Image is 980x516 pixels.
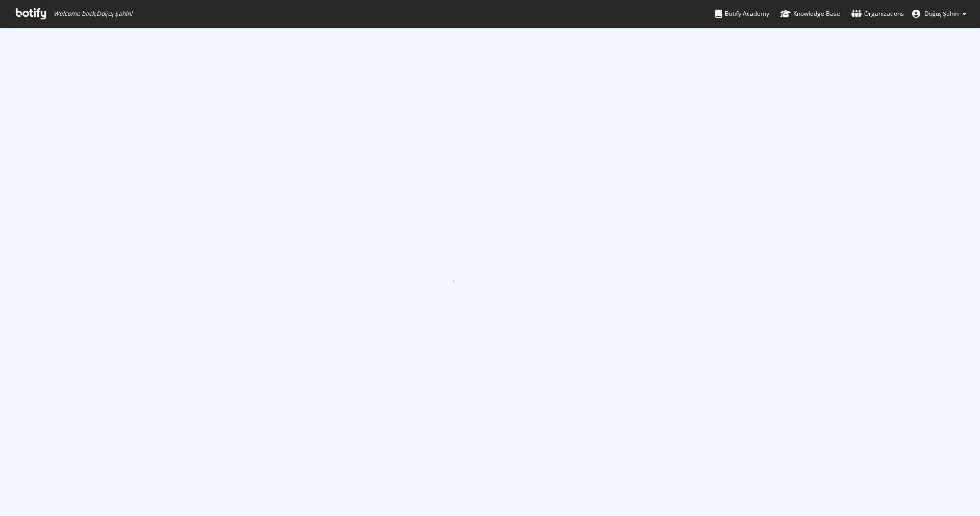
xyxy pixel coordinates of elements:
[924,9,959,18] span: Doğuş Şahin
[453,245,527,282] div: animation
[780,9,840,19] div: Knowledge Base
[54,10,132,18] span: Welcome back, Doğuş Şahin !
[851,9,904,19] div: Organizations
[904,6,975,22] button: Doğuş Şahin
[715,9,769,19] div: Botify Academy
